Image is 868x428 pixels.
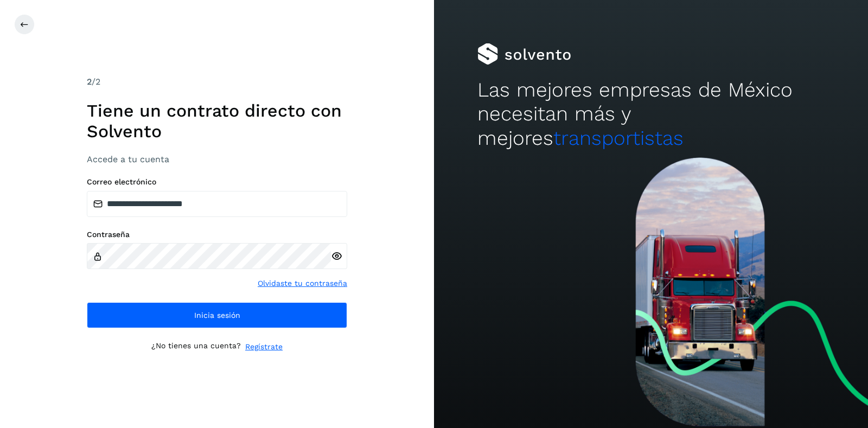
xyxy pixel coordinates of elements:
[87,177,347,187] label: Correo electrónico
[87,154,347,164] h3: Accede a tu cuenta
[194,311,240,319] span: Inicia sesión
[258,278,347,289] a: Olvidaste tu contraseña
[151,341,241,353] p: ¿No tienes una cuenta?
[87,76,92,87] span: 2
[553,126,684,150] span: transportistas
[87,75,347,88] div: /2
[87,100,347,142] h1: Tiene un contrato directo con Solvento
[87,302,347,328] button: Inicia sesión
[477,78,825,150] h2: Las mejores empresas de México necesitan más y mejores
[245,341,283,353] a: Regístrate
[87,230,347,239] label: Contraseña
